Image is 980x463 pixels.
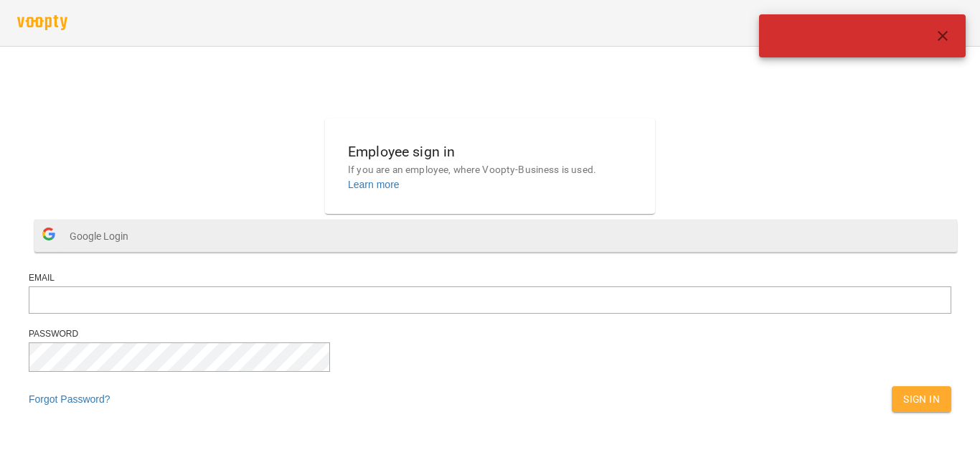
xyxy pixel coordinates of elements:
a: Learn more [348,179,400,190]
button: Sign In [892,386,951,412]
span: Sign In [903,390,940,408]
button: Employee sign inIf you are an employee, where Voopty-Business is used.Learn more [336,129,644,203]
span: Google Login [70,222,136,251]
button: Google Login [34,220,957,252]
img: voopty.png [17,15,67,30]
a: Forgot Password? [29,393,110,405]
h6: Employee sign in [348,141,632,163]
div: Password [29,328,951,340]
div: Email [29,272,951,284]
p: If you are an employee, where Voopty-Business is used. [348,163,632,177]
